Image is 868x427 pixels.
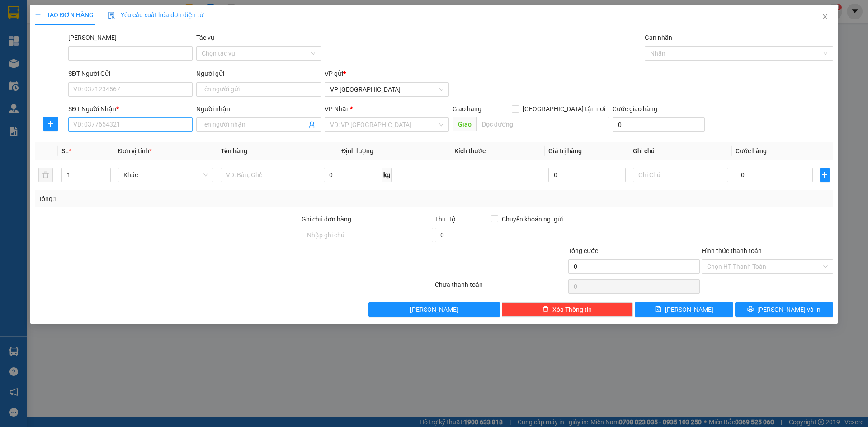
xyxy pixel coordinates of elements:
[645,34,672,41] label: Gán nhãn
[68,34,117,41] label: Mã ĐH
[302,216,351,223] label: Ghi chú đơn hàng
[38,168,53,182] button: delete
[665,305,713,314] span: [PERSON_NAME]
[635,302,733,317] button: save[PERSON_NAME]
[35,12,41,18] span: plus
[410,305,458,314] span: [PERSON_NAME]
[548,168,625,182] input: 0
[812,5,838,30] button: Close
[38,194,335,204] div: Tổng: 1
[68,69,193,79] div: SĐT Người Gửi
[196,69,321,79] div: Người gửi
[196,104,321,114] div: Người nhận
[325,105,350,113] span: VP Nhận
[629,142,732,160] th: Ghi chú
[221,168,316,182] input: VD: Bàn, Ghế
[821,171,829,178] span: plus
[519,104,609,114] span: [GEOGRAPHIC_DATA] tận nơi
[702,247,762,254] label: Hình thức thanh toán
[498,214,566,224] span: Chuyển khoản ng. gửi
[43,117,58,131] button: plus
[502,302,633,317] button: deleteXóa Thông tin
[613,117,705,132] input: Cước giao hàng
[548,147,582,155] span: Giá trị hàng
[68,104,193,114] div: SĐT Người Nhận
[435,216,456,223] span: Thu Hộ
[613,105,657,113] label: Cước giao hàng
[434,280,567,296] div: Chưa thanh toán
[330,83,443,96] span: VP Đà Lạt
[68,46,193,61] input: Mã ĐH
[341,147,373,155] span: Định lượng
[476,117,609,131] input: Dọc đường
[757,305,821,314] span: [PERSON_NAME] và In
[820,168,830,182] button: plus
[123,168,208,182] span: Khác
[747,306,754,313] span: printer
[633,168,729,182] input: Ghi Chú
[196,34,214,41] label: Tác vụ
[454,147,486,155] span: Kích thước
[821,13,829,20] span: close
[542,306,549,313] span: delete
[736,147,767,155] span: Cước hàng
[108,12,115,19] img: icon
[44,120,57,127] span: plus
[552,305,592,314] span: Xóa Thông tin
[655,306,661,313] span: save
[302,228,433,242] input: Ghi chú đơn hàng
[325,69,449,79] div: VP gửi
[568,247,598,254] span: Tổng cước
[368,302,500,317] button: [PERSON_NAME]
[108,11,203,19] span: Yêu cầu xuất hóa đơn điện tử
[35,11,94,19] span: TẠO ĐƠN HÀNG
[308,121,316,128] span: user-add
[735,302,833,317] button: printer[PERSON_NAME] và In
[453,105,481,113] span: Giao hàng
[221,147,247,155] span: Tên hàng
[118,147,152,155] span: Đơn vị tính
[453,117,476,131] span: Giao
[61,147,69,155] span: SL
[382,168,392,182] span: kg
